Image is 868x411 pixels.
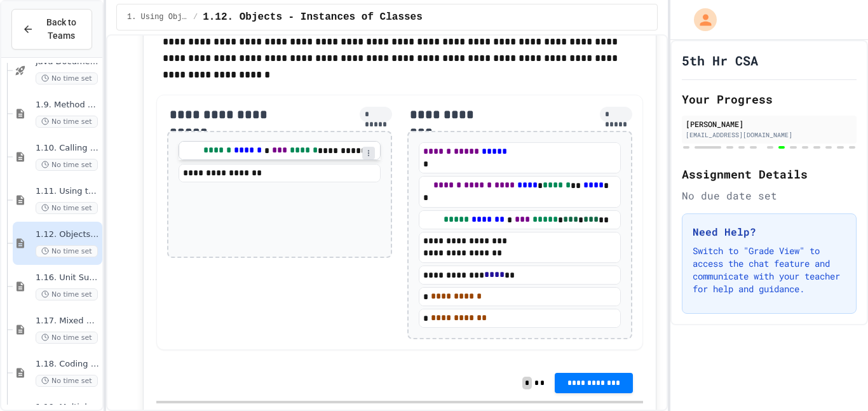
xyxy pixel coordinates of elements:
[682,165,857,183] h2: Assignment Details
[193,12,198,22] span: /
[36,72,98,84] span: No time set
[682,90,857,108] h2: Your Progress
[36,116,98,128] span: No time set
[36,359,100,370] span: 1.18. Coding Practice 1a (1.1-1.6)
[203,10,423,25] span: 1.12. Objects - Instances of Classes
[693,224,846,239] h3: Need Help?
[681,5,720,34] div: My Account
[36,316,100,327] span: 1.17. Mixed Up Code Practice 1.1-1.6
[36,100,100,111] span: 1.9. Method Signatures
[682,51,758,69] h1: 5th Hr CSA
[686,118,853,130] div: [PERSON_NAME]
[36,186,100,197] span: 1.11. Using the Math Class
[41,16,81,43] span: Back to Teams
[36,273,100,283] span: 1.16. Unit Summary 1a (1.1-1.6)
[686,130,853,140] div: [EMAIL_ADDRESS][DOMAIN_NAME]
[36,229,100,240] span: 1.12. Objects - Instances of Classes
[693,245,846,295] p: Switch to "Grade View" to access the chat feature and communicate with your teacher for help and ...
[682,188,857,203] div: No due date set
[36,375,98,387] span: No time set
[11,9,92,50] button: Back to Teams
[36,288,98,300] span: No time set
[36,202,98,214] span: No time set
[36,245,98,257] span: No time set
[36,143,100,154] span: 1.10. Calling Class Methods
[36,159,98,171] span: No time set
[36,332,98,344] span: No time set
[127,12,188,22] span: 1. Using Objects and Methods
